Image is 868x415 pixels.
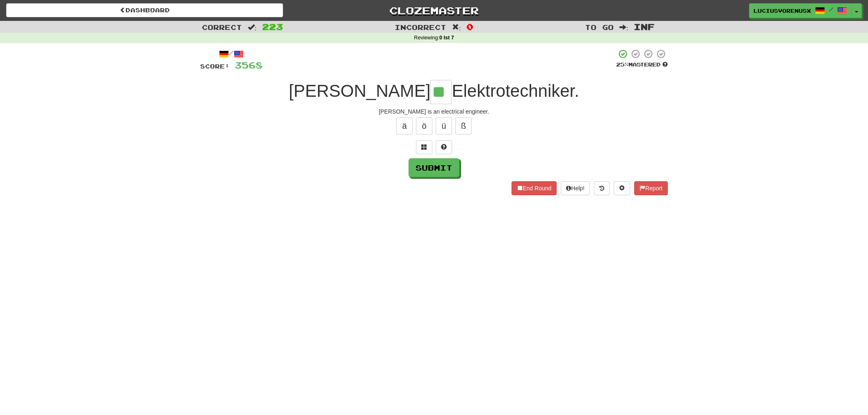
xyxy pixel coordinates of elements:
div: / [200,49,263,59]
span: 0 [466,22,473,32]
span: Score: [200,63,230,70]
button: ö [416,117,432,135]
a: LuciusVorenusX / [749,3,852,18]
span: 3568 [235,60,263,70]
span: Incorrect [395,23,446,31]
span: LuciusVorenusX [754,7,811,14]
button: Help! [561,181,590,195]
span: 25 % [616,61,628,68]
div: [PERSON_NAME] is an electrical engineer. [200,107,668,116]
div: Mastered [616,61,668,68]
span: [PERSON_NAME] [289,81,430,100]
span: / [829,7,833,12]
span: : [619,24,628,31]
span: To go [585,23,614,31]
button: Round history (alt+y) [594,181,610,195]
span: Correct [202,23,242,31]
button: ä [396,117,413,135]
button: ß [455,117,472,135]
button: Switch sentence to multiple choice alt+p [416,140,432,154]
a: Clozemaster [295,3,572,18]
strong: 0 Ist 7 [439,35,454,41]
a: Dashboard [6,3,283,17]
button: ü [436,117,452,135]
span: 223 [262,22,283,32]
button: End Round [512,181,557,195]
span: : [452,24,461,31]
button: Single letter hint - you only get 1 per sentence and score half the points! alt+h [436,140,452,154]
button: Submit [409,158,459,177]
button: Report [634,181,668,195]
span: : [248,24,257,31]
span: Inf [634,22,655,32]
span: Elektrotechniker. [452,81,579,100]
